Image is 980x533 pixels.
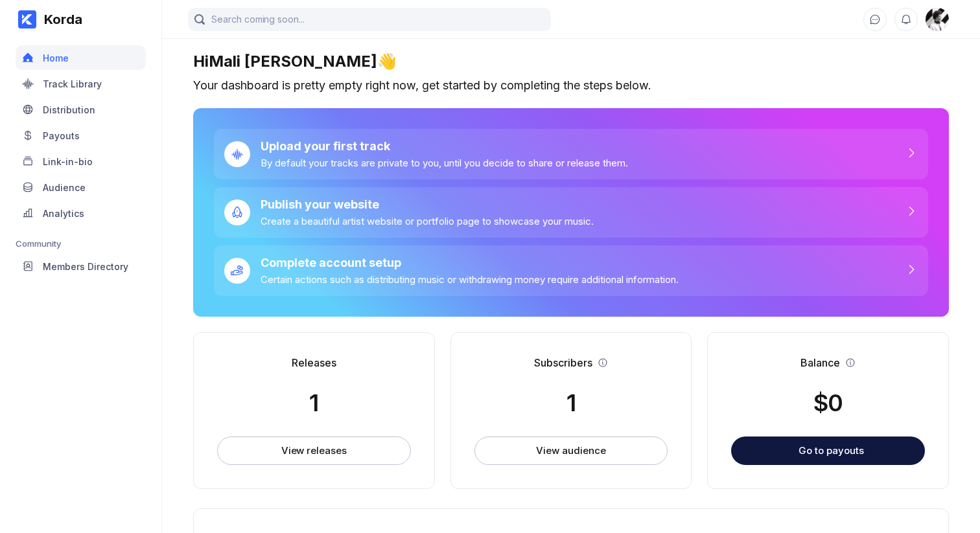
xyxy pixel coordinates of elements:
div: $ 0 [813,389,843,417]
div: 1 [566,389,576,417]
div: Subscribers [534,356,592,369]
div: Go to payouts [799,444,864,457]
div: Complete account setup [261,256,679,269]
div: Community [16,238,146,249]
div: View audience [536,444,605,457]
a: Analytics [16,201,146,227]
div: Create a beautiful artist website or portfolio page to showcase your music. [261,215,594,227]
div: Publish your website [261,198,594,211]
a: Home [16,45,146,71]
div: Link-in-bio [43,156,93,167]
div: 1 [309,389,318,417]
div: Your dashboard is pretty empty right now, get started by completing the steps below. [193,78,949,93]
div: Certain actions such as distributing music or withdrawing money require additional information. [261,273,679,286]
img: 160x160 [926,8,949,31]
div: Track Library [43,78,102,89]
div: Audience [43,182,86,193]
div: Mali McCalla [926,8,949,31]
div: Upload your first track [261,139,628,153]
div: Hi Mali [PERSON_NAME] 👋 [193,52,949,71]
a: Publish your websiteCreate a beautiful artist website or portfolio page to showcase your music. [214,187,928,238]
a: Track Library [16,71,146,97]
div: Home [43,52,69,63]
button: View releases [217,437,411,465]
div: Korda [36,12,82,27]
a: Audience [16,175,146,201]
a: Upload your first trackBy default your tracks are private to you, until you decide to share or re... [214,129,928,179]
a: Distribution [16,97,146,123]
a: Payouts [16,123,146,149]
a: Link-in-bio [16,149,146,175]
a: Members Directory [16,254,146,280]
button: Go to payouts [731,437,925,465]
div: Payouts [43,130,80,141]
div: Distribution [43,104,95,115]
a: Complete account setupCertain actions such as distributing music or withdrawing money require add... [214,245,928,296]
div: Analytics [43,208,84,219]
div: View releases [281,444,347,457]
div: By default your tracks are private to you, until you decide to share or release them. [261,157,628,169]
button: View audience [474,437,668,465]
div: Balance [800,356,840,369]
div: Releases [292,356,336,369]
input: Search coming soon... [188,8,551,31]
div: Members Directory [43,261,128,272]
